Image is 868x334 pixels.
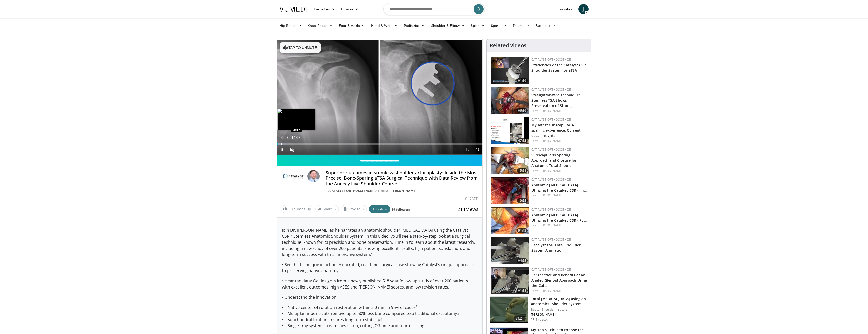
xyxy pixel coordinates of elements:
button: Fullscreen [472,145,482,155]
a: 3 Thumbs Up [281,205,313,213]
a: Catalyst OrthoScience [531,147,571,152]
a: Shoulder & Elbow [428,21,468,31]
a: Pediatrics [401,21,428,31]
span: / [290,135,291,140]
div: Feat. [531,109,587,113]
img: image.jpeg [277,109,315,130]
span: 10:25 [517,198,528,203]
button: Share [315,205,339,213]
a: Favorites [554,4,575,14]
p: [PERSON_NAME] [531,313,588,317]
img: Avatar [307,170,320,182]
a: 51:43 [491,207,529,234]
a: Catalyst CSR Total Shoulder System Animation [531,242,581,253]
img: aa7eca85-88b8-4ced-9dae-f514ea8abfb1.150x105_q85_crop-smart_upscale.jpg [491,177,529,204]
button: Tap to unmute [280,42,321,53]
span: 0:03 [281,135,288,140]
a: Straightforward Technique: Stemless TSA Shows Preservation of Strong… [531,93,580,108]
img: 80373a9b-554e-45fa-8df5-19b638f02d60.png.150x105_q85_crop-smart_upscale.png [491,117,529,144]
span: 01:18 [517,288,528,293]
a: Catalyst OrthoScience [531,207,571,212]
p: • See the technique in action: A narrated, real-time surgical case showing Catalyst’s unique appr... [282,262,478,274]
a: Catalyst OrthoScience [329,189,372,193]
a: Efficiencies of the Catalyst CSR Shoulder System for aTSA [531,63,586,73]
a: Catalyst OrthoScience [531,57,571,62]
div: Feat. [531,223,587,228]
a: Trauma [510,21,533,31]
a: Specialties [310,4,338,14]
h3: Total [MEDICAL_DATA] using an Anatomical Shoulder System [531,296,588,307]
a: Spine [468,21,488,31]
span: 01:30 [517,78,528,83]
video-js: Video Player [277,39,483,155]
a: Perspective and Benefits of an Angled Glenoid Approach Using the Cat… [531,272,587,288]
div: By FEATURING [326,189,479,193]
a: My latest subscapularis-sparing experience: Current data, insights, … [531,123,581,138]
a: Hand & Wrist [368,21,401,31]
button: Follow [369,205,391,213]
a: Browse [338,4,361,14]
img: 38824_0000_3.png.150x105_q85_crop-smart_upscale.jpg [490,297,528,323]
a: 39 followers [392,207,410,212]
h4: Superior outcomes in stemless shoulder arthroplasty: Inside the Most Precise, Bone-Sparing aTSA S... [326,170,479,187]
img: 9da787ca-2dfb-43c1-a0a8-351c907486d2.png.150x105_q85_crop-smart_upscale.png [491,87,529,114]
img: 8aa19c27-61da-4dd4-8906-dc8762cfa665.150x105_q85_crop-smart_upscale.jpg [491,207,529,234]
a: 47:32 [491,117,529,144]
button: Unmute [287,145,297,155]
p: Boston Shoulder Institute [531,308,588,312]
div: [DATE] [465,196,478,201]
button: Save to [341,205,367,213]
a: Catalyst OrthoScience [531,177,571,182]
button: Pause [277,145,287,155]
a: 10:25 [491,177,529,204]
a: J [578,4,589,14]
a: [PERSON_NAME] [539,289,563,293]
img: VuMedi Logo [280,7,307,12]
span: 51:43 [517,228,528,233]
img: a6897a94-76e9-429c-b298-2e4d9267d36a.150x105_q85_crop-smart_upscale.jpg [491,237,529,264]
a: Catalyst OrthoScience [531,117,571,122]
a: 04:25 [491,237,529,264]
span: 06:30 [517,108,528,113]
div: Feat. [531,169,587,173]
img: e8d20c11-398b-4d5c-9ad4-8dd20a112a6a.150x105_q85_crop-smart_upscale.jpg [491,267,529,294]
a: 01:18 [491,267,529,294]
a: 39:24 Total [MEDICAL_DATA] using an Anatomical Shoulder System Boston Shoulder Institute [PERSON_... [490,296,588,323]
a: [PERSON_NAME] [539,169,563,173]
a: [PERSON_NAME] [539,139,563,143]
a: 06:30 [491,87,529,114]
p: Join Dr. [PERSON_NAME] as he narrates an anatomic shoulder [MEDICAL_DATA] using the Catalyst CSR™... [282,227,478,257]
a: Catalyst OrthoScience [531,267,571,272]
button: Playback Rate [462,145,472,155]
div: Progress Bar [277,143,483,145]
span: 04:25 [517,258,528,263]
p: • Understand the innovation: [282,294,478,300]
a: [PERSON_NAME] [390,189,417,193]
img: fb133cba-ae71-4125-a373-0117bb5c96eb.150x105_q85_crop-smart_upscale.jpg [491,57,529,84]
a: Catalyst OrthoScience [531,87,571,92]
div: Feat. [531,289,587,293]
a: [PERSON_NAME] [539,223,563,227]
a: Foot & Ankle [336,21,368,31]
a: 15:58 [491,147,529,174]
a: 01:30 [491,57,529,84]
a: Subscapularis Sparing Approach and Closure for Anatomic Total Should… [531,153,577,168]
a: Sports [488,21,510,31]
a: Anatomic [MEDICAL_DATA] Utilizing the Catalyst CSR - Fu… [531,212,587,223]
a: [PERSON_NAME] [539,109,563,113]
span: 14:07 [291,135,300,140]
input: Search topics, interventions [383,3,485,15]
img: a86a4350-9e36-4b87-ae7e-92b128bbfe68.150x105_q85_crop-smart_upscale.jpg [491,147,529,174]
span: 15:58 [517,168,528,173]
div: Feat. [531,139,587,143]
div: Feat. [531,193,587,198]
p: 35.4K views [531,318,548,322]
a: Anatomic [MEDICAL_DATA] Utilizing the Catalyst CSR - Im… [531,183,587,193]
p: • Hear the data: Get insights from a newly published 5–8 year follow-up study of over 200 patient... [282,278,478,290]
img: Catalyst OrthoScience [281,170,305,182]
p: • Native center of rotation restoration within 3.0 mm in 95% of cases² • Multiplanar bone cuts re... [282,304,478,329]
span: 214 views [457,206,478,212]
a: Hip Recon [277,21,305,31]
a: [PERSON_NAME] [539,193,563,198]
